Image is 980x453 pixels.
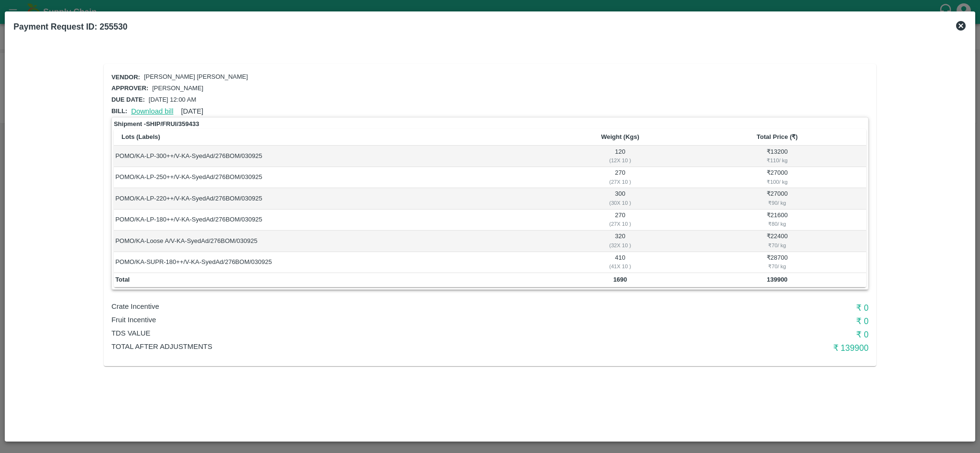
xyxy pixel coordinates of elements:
[149,95,196,105] p: [DATE] 12:00 AM
[690,262,865,271] div: ₹ 70 / kg
[114,167,552,188] td: POMO/KA-LP-250++/V-KA-SyedAd/276BOM/030925
[552,167,688,188] td: 270
[111,96,145,103] span: Due date:
[181,107,203,115] span: [DATE]
[552,231,688,252] td: 320
[111,107,127,115] span: Bill:
[757,133,798,140] b: Total Price (₹)
[115,276,130,283] b: Total
[111,328,616,338] p: TDS VALUE
[114,231,552,252] td: POMO/KA-Loose A/V-KA-SyedAd/276BOM/030925
[690,241,865,250] div: ₹ 70 / kg
[554,220,687,228] div: ( 27 X 10 )
[552,188,688,209] td: 300
[613,276,627,283] b: 1690
[114,252,552,273] td: POMO/KA-SUPR-180++/V-KA-SyedAd/276BOM/030925
[688,146,866,167] td: ₹ 13200
[13,22,127,32] b: Payment Request ID: 255530
[121,133,160,140] b: Lots (Labels)
[688,188,866,209] td: ₹ 27000
[114,210,552,231] td: POMO/KA-LP-180++/V-KA-SyedAd/276BOM/030925
[690,156,865,165] div: ₹ 110 / kg
[552,146,688,167] td: 120
[552,210,688,231] td: 270
[688,252,866,273] td: ₹ 28700
[554,156,687,165] div: ( 12 X 10 )
[616,328,869,341] h6: ₹ 0
[131,107,173,115] a: Download bill
[114,119,199,129] strong: Shipment - SHIP/FRUI/359433
[688,167,866,188] td: ₹ 27000
[688,210,866,231] td: ₹ 21600
[690,199,865,207] div: ₹ 90 / kg
[616,315,869,328] h6: ₹ 0
[767,276,787,283] b: 139900
[111,84,148,92] span: Approver:
[552,252,688,273] td: 410
[111,301,616,312] p: Crate Incentive
[111,341,616,352] p: Total After adjustments
[111,315,616,325] p: Fruit Incentive
[114,146,552,167] td: POMO/KA-LP-300++/V-KA-SyedAd/276BOM/030925
[144,73,248,82] p: [PERSON_NAME] [PERSON_NAME]
[601,133,639,140] b: Weight (Kgs)
[554,262,687,271] div: ( 41 X 10 )
[152,84,203,93] p: [PERSON_NAME]
[616,301,869,315] h6: ₹ 0
[688,231,866,252] td: ₹ 22400
[690,220,865,228] div: ₹ 80 / kg
[690,178,865,186] div: ₹ 100 / kg
[554,241,687,250] div: ( 32 X 10 )
[114,188,552,209] td: POMO/KA-LP-220++/V-KA-SyedAd/276BOM/030925
[554,199,687,207] div: ( 30 X 10 )
[616,341,869,355] h6: ₹ 139900
[554,178,687,186] div: ( 27 X 10 )
[111,74,140,81] span: Vendor:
